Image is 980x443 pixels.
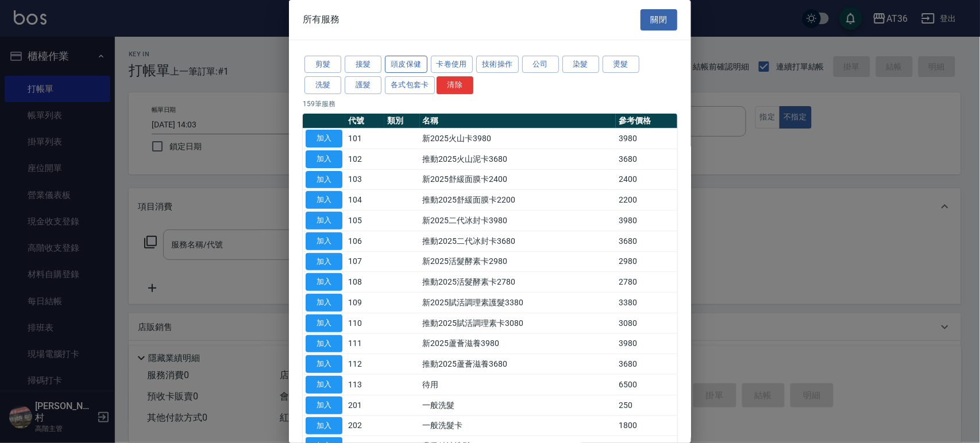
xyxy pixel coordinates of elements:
[304,76,341,94] button: 洗髮
[420,231,616,251] td: 推動2025二代冰封卡3680
[616,375,677,395] td: 6500
[385,56,427,73] button: 頭皮保健
[616,415,677,436] td: 1800
[306,212,342,230] button: 加入
[345,251,384,272] td: 107
[437,76,473,94] button: 清除
[303,99,677,109] p: 159 筆服務
[562,56,599,73] button: 染髮
[306,130,342,147] button: 加入
[616,333,677,354] td: 3980
[345,56,381,73] button: 接髮
[306,335,342,353] button: 加入
[420,251,616,272] td: 新2025活髮酵素卡2980
[420,149,616,169] td: 推動2025火山泥卡3680
[306,171,342,189] button: 加入
[345,313,384,333] td: 110
[345,354,384,375] td: 112
[345,293,384,313] td: 109
[616,169,677,190] td: 2400
[616,190,677,211] td: 2200
[641,9,677,30] button: 關閉
[345,211,384,231] td: 105
[616,272,677,293] td: 2780
[420,375,616,395] td: 待用
[616,149,677,169] td: 3680
[420,313,616,333] td: 推動2025賦活調理素卡3080
[616,129,677,149] td: 3980
[420,129,616,149] td: 新2025火山卡3980
[306,191,342,209] button: 加入
[420,169,616,190] td: 新2025舒緩面膜卡2400
[306,273,342,291] button: 加入
[345,149,384,169] td: 102
[306,150,342,168] button: 加入
[431,56,473,73] button: 卡卷使用
[345,76,381,94] button: 護髮
[345,375,384,395] td: 113
[616,114,677,129] th: 參考價格
[345,272,384,293] td: 108
[345,114,384,129] th: 代號
[616,354,677,375] td: 3680
[345,333,384,354] td: 111
[616,231,677,251] td: 3680
[306,314,342,332] button: 加入
[345,129,384,149] td: 101
[306,376,342,394] button: 加入
[603,56,639,73] button: 燙髮
[306,417,342,435] button: 加入
[616,313,677,333] td: 3080
[616,395,677,415] td: 250
[476,56,519,73] button: 技術操作
[306,294,342,312] button: 加入
[345,415,384,436] td: 202
[303,14,339,25] span: 所有服務
[616,211,677,231] td: 3980
[304,56,341,73] button: 剪髮
[306,355,342,373] button: 加入
[345,169,384,190] td: 103
[420,190,616,211] td: 推動2025舒緩面膜卡2200
[306,397,342,414] button: 加入
[384,114,420,129] th: 類別
[306,232,342,250] button: 加入
[420,272,616,293] td: 推動2025活髮酵素卡2780
[420,293,616,313] td: 新2025賦活調理素護髮3380
[345,190,384,211] td: 104
[616,293,677,313] td: 3380
[420,415,616,436] td: 一般洗髮卡
[616,251,677,272] td: 2980
[306,253,342,271] button: 加入
[420,333,616,354] td: 新2025蘆薈滋養3980
[420,114,616,129] th: 名稱
[345,395,384,415] td: 201
[522,56,559,73] button: 公司
[420,354,616,375] td: 推動2025蘆薈滋養3680
[385,76,435,94] button: 各式包套卡
[345,231,384,251] td: 106
[420,395,616,415] td: 一般洗髮
[420,211,616,231] td: 新2025二代冰封卡3980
